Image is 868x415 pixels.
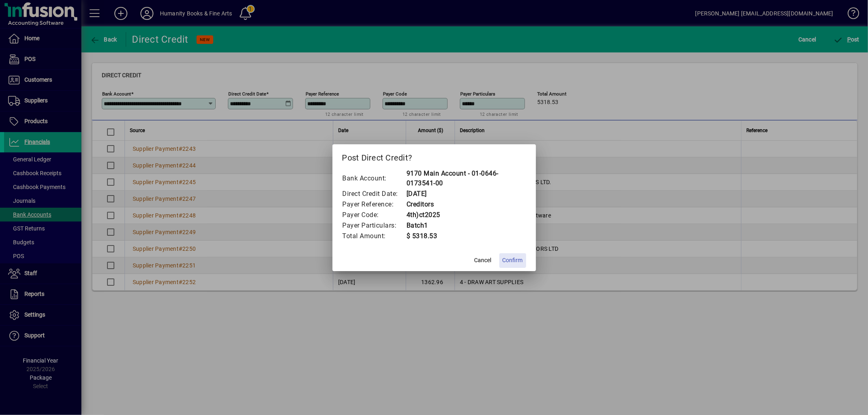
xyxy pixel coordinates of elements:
td: Payer Code: [342,210,407,220]
td: Payer Reference: [342,199,407,210]
td: Direct Credit Date: [342,189,407,199]
td: Batch1 [406,220,526,231]
td: [DATE] [406,189,526,199]
button: Confirm [499,253,526,268]
td: Creditors [406,199,526,210]
td: Bank Account: [342,168,407,189]
td: Payer Particulars: [342,220,407,231]
span: Confirm [503,256,523,265]
span: Cancel [474,256,492,265]
td: Total Amount: [342,231,407,241]
td: $ 5318.53 [406,231,526,241]
button: Cancel [470,253,496,268]
h2: Post Direct Credit? [332,144,536,168]
td: 9170 Main Account - 01-0646-0173541-00 [406,168,526,189]
td: 4th)ct2025 [406,210,526,220]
